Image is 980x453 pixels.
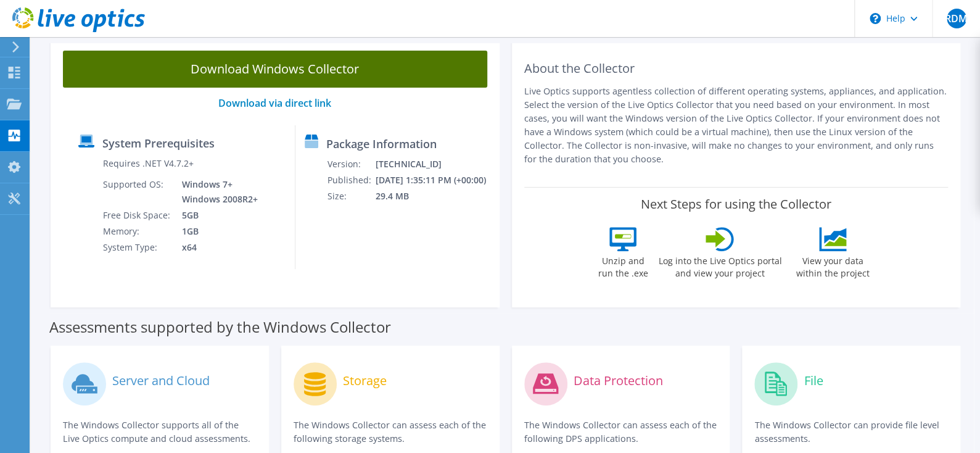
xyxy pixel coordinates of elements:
td: Memory: [102,223,173,239]
span: RDM [947,9,966,28]
td: 5GB [173,207,260,223]
label: Package Information [326,138,437,150]
a: Download via direct link [218,96,331,110]
label: Server and Cloud [112,375,210,387]
td: [DATE] 1:35:11 PM (+00:00) [375,172,494,188]
p: The Windows Collector can assess each of the following DPS applications. [524,418,718,446]
td: x64 [173,239,260,256]
td: Published: [327,172,375,188]
label: System Prerequisites [102,137,215,149]
td: [TECHNICAL_ID] [375,156,494,172]
label: Unzip and run the .exe [595,251,651,280]
label: Next Steps for using the Collector [641,197,831,212]
td: 29.4 MB [375,188,494,204]
label: Log into the Live Optics portal and view your project [657,251,782,280]
td: Supported OS: [102,177,173,207]
p: The Windows Collector can provide file level assessments. [754,418,948,446]
svg: \n [870,13,881,24]
label: Data Protection [574,375,663,387]
td: System Type: [102,239,173,256]
h2: About the Collector [524,61,949,76]
p: Live Optics supports agentless collection of different operating systems, appliances, and applica... [524,85,949,166]
label: View your data within the project [788,251,877,280]
p: The Windows Collector supports all of the Live Optics compute and cloud assessments. [63,418,257,446]
label: Storage [343,375,387,387]
label: Requires .NET V4.7.2+ [103,157,194,170]
p: The Windows Collector can assess each of the following storage systems. [294,418,487,446]
td: 1GB [173,223,260,239]
a: Download Windows Collector [63,51,487,88]
label: File [804,375,823,387]
td: Free Disk Space: [102,207,173,223]
label: Assessments supported by the Windows Collector [49,321,391,333]
td: Version: [327,156,375,172]
td: Windows 7+ Windows 2008R2+ [173,177,260,207]
td: Size: [327,188,375,204]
